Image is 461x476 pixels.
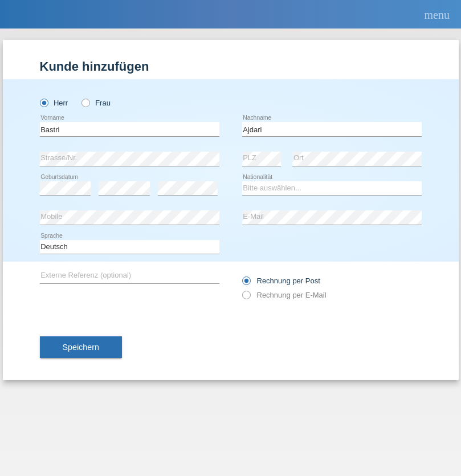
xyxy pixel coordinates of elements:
input: Frau [81,99,89,106]
i: menu [425,9,450,21]
a: menu [419,11,455,18]
input: Herr [40,99,47,106]
button: Speichern [40,336,122,358]
input: Rechnung per E-Mail [242,291,250,305]
label: Rechnung per Post [242,276,320,285]
span: Speichern [63,343,99,352]
label: Herr [40,99,68,107]
input: Rechnung per Post [242,276,250,291]
label: Frau [81,99,111,107]
label: Rechnung per E-Mail [242,291,327,299]
h1: Kunde hinzufügen [40,59,422,74]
